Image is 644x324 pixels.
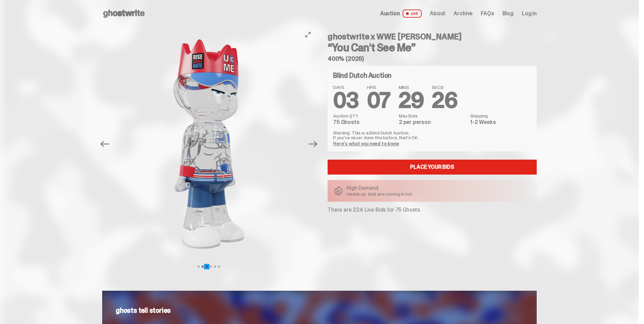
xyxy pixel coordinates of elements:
button: Previous [97,137,112,151]
span: 03 [333,86,359,114]
a: About [430,11,445,16]
span: 29 [399,86,424,114]
button: View slide 6 [218,266,220,268]
dt: Shipping [470,113,531,118]
button: View slide 3 [206,266,208,268]
dd: 1-2 Weeks [470,120,531,125]
dt: Max Bids [399,113,466,118]
span: HRS [367,85,390,90]
dd: 75 Ghosts [333,120,395,125]
button: View slide 1 [198,266,200,268]
a: Archive [454,11,473,16]
span: MINS [399,85,424,90]
h3: “You Can't See Me” [328,42,537,53]
p: Warning: This is a Blind Dutch Auction. If you’ve never done this before, that’s OK. [333,130,531,140]
span: Auction [380,11,400,16]
span: 07 [367,86,390,114]
span: 26 [432,86,457,114]
p: ghosts tell stories [116,307,523,314]
dt: Auction QTY [333,113,395,118]
a: Log in [522,11,537,16]
span: LIVE [403,10,422,18]
h4: ghostwrite x WWE [PERSON_NAME] [328,33,537,41]
a: Blog [502,11,514,16]
button: Next [306,137,320,151]
button: View full-screen [304,31,312,39]
a: FAQs [481,11,494,16]
img: John_Cena_Hero_3.png [115,27,302,261]
dd: 2 per person [399,120,466,125]
h5: 400% (2025) [328,56,537,62]
button: View slide 4 [210,266,212,268]
a: Place your Bids [328,160,537,175]
button: View slide 5 [214,266,216,268]
h4: Blind Dutch Auction [333,72,391,79]
p: Heads up: bids are coming in hot [347,192,412,196]
a: Auction LIVE [380,10,422,18]
p: There are 224 Live Bids for 75 Ghosts. [328,207,537,213]
span: DAYS [333,85,359,90]
button: View slide 2 [202,266,204,268]
span: SECS [432,85,457,90]
a: Here's what you need to know [333,141,399,147]
p: High Demand [347,185,412,191]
